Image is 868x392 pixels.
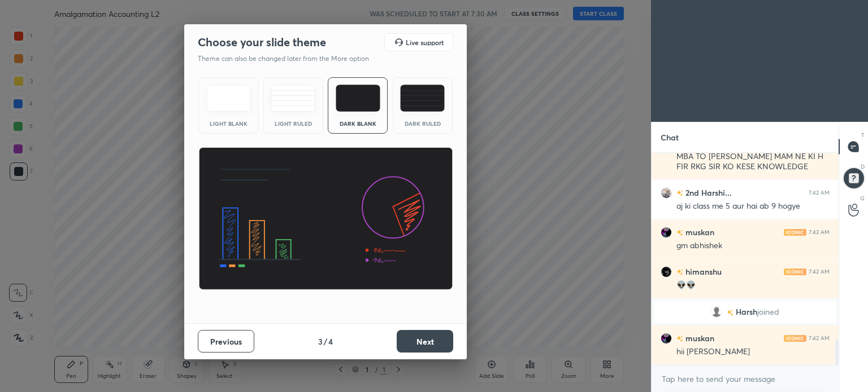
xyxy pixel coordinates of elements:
[198,330,254,353] button: Previous
[652,153,839,365] div: grid
[676,201,830,212] div: aj ki class me 5 aur hai ab 9 hogye
[206,85,251,112] img: lightTheme.e5ed3b09.svg
[736,307,757,316] span: Harsh
[683,266,722,278] h6: himanshu
[683,332,714,344] h6: muskan
[676,269,683,275] img: no-rating-badge.077c3623.svg
[809,268,830,275] div: 7:42 AM
[861,162,865,171] p: D
[198,54,381,64] p: Theme can also be changed later from the More option
[683,187,732,199] h6: 2nd Harshi...
[400,85,445,112] img: darkRuledTheme.de295e13.svg
[406,39,444,46] h5: Live support
[324,336,327,347] h4: /
[809,190,830,196] div: 7:42 AM
[676,240,830,252] div: gm abhishek
[711,306,722,318] img: default.png
[676,151,830,173] div: MBA TO [PERSON_NAME] MAM NE KI H FIR RKG SIR KO KESE KNOWLEDGE
[397,330,453,353] button: Next
[861,131,865,139] p: T
[809,335,830,342] div: 7:42 AM
[784,335,806,342] img: iconic-light.a09c19a4.png
[652,122,688,152] p: Chat
[727,310,734,316] img: no-rating-badge.077c3623.svg
[683,226,714,238] h6: muskan
[328,336,333,347] h4: 4
[206,121,251,126] div: Light Blank
[661,187,672,199] img: ae5bc62a2f5849008747730a7edc51e8.jpg
[198,35,326,50] h2: Choose your slide theme
[318,336,323,347] h4: 3
[676,190,683,196] img: no-rating-badge.077c3623.svg
[809,229,830,236] div: 7:42 AM
[676,230,683,236] img: no-rating-badge.077c3623.svg
[335,121,380,126] div: Dark Blank
[400,121,445,126] div: Dark Ruled
[676,336,683,342] img: no-rating-badge.077c3623.svg
[676,280,830,291] div: 👽👽
[676,346,830,358] div: hii [PERSON_NAME]
[271,121,316,126] div: Light Ruled
[336,85,380,112] img: darkTheme.f0cc69e5.svg
[198,147,453,290] img: darkThemeBanner.d06ce4a2.svg
[661,266,672,278] img: c9e278afab4b450cb2eb498552f0b02c.jpg
[860,194,865,202] p: G
[661,227,672,238] img: 8430983dc3024bc59926ac31699ae35f.jpg
[784,268,806,275] img: iconic-light.a09c19a4.png
[661,333,672,344] img: 8430983dc3024bc59926ac31699ae35f.jpg
[784,229,806,236] img: iconic-light.a09c19a4.png
[271,85,315,112] img: lightRuledTheme.5fabf969.svg
[757,307,779,316] span: joined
